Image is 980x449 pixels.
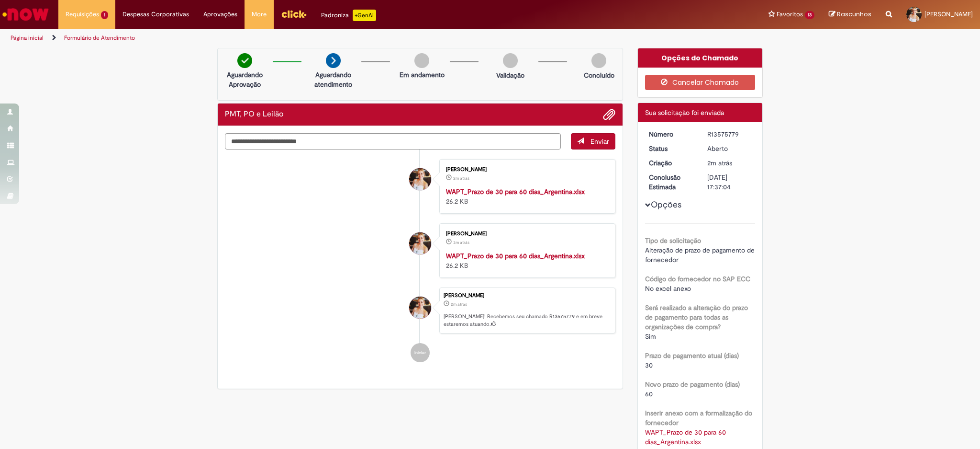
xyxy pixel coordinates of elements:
[122,10,189,19] span: Despesas Corporativas
[645,390,653,398] span: 60
[281,7,307,21] img: click_logo_yellow_360x200.png
[829,10,871,19] a: Rascunhos
[101,11,108,19] span: 1
[496,70,524,80] p: Validação
[707,129,752,139] div: R13575779
[453,240,469,245] span: 3m atrás
[444,313,610,328] p: [PERSON_NAME]! Recebemos seu chamado R13575779 e em breve estaremos atuando.
[66,10,99,19] span: Requisições
[645,75,756,90] button: Cancelar Chamado
[645,361,653,369] span: 30
[645,108,724,117] span: Sua solicitação foi enviada
[707,158,752,168] div: 29/09/2025 10:36:59
[409,168,431,190] div: Isabella Faria Sousa
[446,231,605,237] div: [PERSON_NAME]
[409,232,431,254] div: Isabella Faria Sousa
[645,380,740,389] b: Novo prazo de pagamento (dias)
[446,187,585,196] a: WAPT_Prazo de 30 para 60 dias_Argentina.xlsx
[645,284,691,293] span: No excel anexo
[225,110,283,119] h2: PMT, PO e Leilão Histórico de tíquete
[707,159,732,167] time: 29/09/2025 10:36:59
[645,351,739,360] b: Prazo de pagamento atual (dias)
[645,303,748,331] b: Será realizado a alteração do prazo de pagamento para todas as organizações de compra?
[642,158,701,168] dt: Criação
[400,70,445,80] p: Em andamento
[503,53,518,68] img: img-circle-grey.png
[64,34,135,42] a: Formulário de Atendimento
[326,53,341,68] img: arrow-next.png
[645,409,752,427] b: Inserir anexo com a formalização do fornecedor
[645,275,750,283] b: Código do fornecedor no SAP ECC
[451,301,467,307] time: 29/09/2025 10:36:59
[707,159,732,167] span: 2m atrás
[707,144,752,153] div: Aberto
[222,70,268,89] p: Aguardando Aprovação
[7,29,646,47] ul: Trilhas de página
[642,144,701,153] dt: Status
[446,167,605,173] div: [PERSON_NAME]
[638,48,763,68] div: Opções do Chamado
[645,236,701,245] b: Tipo de solicitação
[321,10,376,21] div: Padroniza
[645,332,656,341] span: Sim
[237,53,252,68] img: check-circle-green.png
[444,293,610,299] div: [PERSON_NAME]
[642,173,701,192] dt: Conclusão Estimada
[446,252,585,260] a: WAPT_Prazo de 30 para 60 dias_Argentina.xlsx
[225,150,615,372] ul: Histórico de tíquete
[642,129,701,139] dt: Número
[203,10,237,19] span: Aprovações
[453,175,469,181] time: 29/09/2025 10:36:55
[645,428,728,446] a: Download de WAPT_Prazo de 30 para 60 dias_Argentina.xlsx
[1,5,50,24] img: ServiceNow
[451,301,467,307] span: 2m atrás
[225,288,615,334] li: Isabella Faria Sousa
[414,53,429,68] img: img-circle-grey.png
[453,240,469,245] time: 29/09/2025 10:36:25
[353,10,376,21] p: +GenAi
[837,10,871,19] span: Rascunhos
[252,10,267,19] span: More
[310,70,356,89] p: Aguardando atendimento
[645,246,757,264] span: Alteração de prazo de pagamento de fornecedor
[446,251,605,270] div: 26.2 KB
[11,34,44,42] a: Página inicial
[924,10,973,18] span: [PERSON_NAME]
[571,133,615,150] button: Enviar
[453,175,469,181] span: 2m atrás
[777,10,803,19] span: Favoritos
[590,137,609,146] span: Enviar
[707,173,752,192] div: [DATE] 17:37:04
[591,53,606,68] img: img-circle-grey.png
[584,70,614,80] p: Concluído
[225,133,561,150] textarea: Digite sua mensagem aqui...
[446,187,605,206] div: 26.2 KB
[805,11,814,19] span: 13
[409,297,431,319] div: Isabella Faria Sousa
[603,108,615,121] button: Adicionar anexos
